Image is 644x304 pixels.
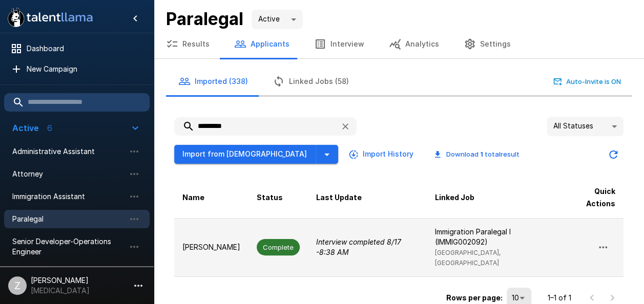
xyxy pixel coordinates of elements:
[551,74,624,90] button: Auto-Invite is ON
[257,243,300,252] span: Complete
[248,177,308,219] th: Status
[346,145,418,164] button: Import History
[560,177,624,219] th: Quick Actions
[451,30,523,58] button: Settings
[174,177,248,219] th: Name
[603,144,624,165] button: Updated Today - 10:57 AM
[434,227,552,247] p: Immigration Paralegal I (IMMIG002092)
[154,30,222,58] button: Results
[222,30,302,58] button: Applicants
[166,8,243,29] b: Paralegal
[377,30,451,58] button: Analytics
[434,249,500,267] span: [GEOGRAPHIC_DATA], [GEOGRAPHIC_DATA]
[426,177,560,219] th: Linked Job
[308,177,426,219] th: Last Update
[480,150,483,158] b: 1
[252,10,303,29] div: Active
[426,146,528,162] button: Download 1 totalresult
[174,145,316,164] button: Import from [DEMOGRAPHIC_DATA]
[547,117,624,136] div: All Statuses
[302,30,377,58] button: Interview
[548,293,571,303] p: 1–1 of 1
[260,67,361,96] button: Linked Jobs (58)
[316,237,401,256] i: Interview completed 8/17 - 8:38 AM
[182,242,240,252] p: [PERSON_NAME]
[446,293,503,303] p: Rows per page:
[166,67,260,96] button: Imported (338)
